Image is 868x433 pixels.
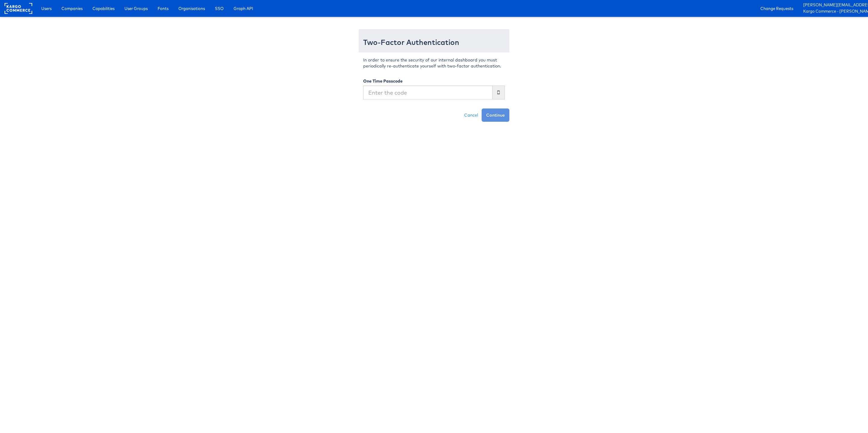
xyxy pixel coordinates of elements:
span: SSO [215,5,224,11]
a: Companies [57,3,87,14]
a: Users [37,3,56,14]
h3: Two-Factor Authentication [363,38,505,46]
input: Enter the code [363,86,492,99]
span: Graph API [234,5,253,11]
a: Change Requests [756,3,798,14]
a: Organisations [174,3,209,14]
span: Fonts [158,5,168,11]
span: Companies [61,5,83,11]
a: SSO [210,3,228,14]
a: [PERSON_NAME][EMAIL_ADDRESS][PERSON_NAME][DOMAIN_NAME] [803,2,863,8]
span: User Groups [124,5,148,11]
a: Kargo Commerce - [PERSON_NAME] [803,8,863,15]
a: User Groups [120,3,152,14]
span: Users [41,5,52,11]
a: Fonts [153,3,173,14]
a: Capabilities [88,3,119,14]
a: Graph API [229,3,258,14]
label: One Time Passcode [363,78,403,84]
span: Organisations [178,5,205,11]
p: In order to ensure the security of our internal dashboard you must periodically re-authenticate y... [363,57,505,69]
button: Continue [482,108,509,122]
a: Cancel [461,108,482,122]
span: Capabilities [93,5,115,11]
